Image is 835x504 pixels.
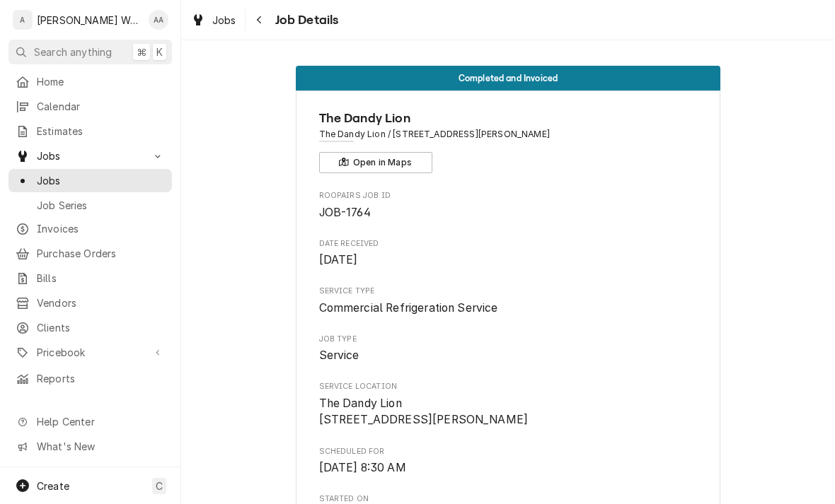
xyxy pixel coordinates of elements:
a: Invoices [8,217,172,240]
button: Navigate back [248,8,271,31]
span: Completed and Invoiced [459,74,558,83]
span: C [156,479,163,493]
span: Clients [37,320,165,335]
a: Go to What's New [8,435,172,458]
a: Jobs [8,169,172,192]
span: Pricebook [37,345,144,360]
span: [DATE] 8:30 AM [319,461,406,474]
a: Jobs [185,8,242,32]
a: Go to Jobs [8,144,172,168]
a: Bills [8,266,172,290]
a: Job Series [8,194,172,217]
a: Reports [8,367,172,390]
div: AA [149,10,168,30]
span: Roopairs Job ID [319,190,698,201]
span: Invoices [37,221,165,236]
span: Job Details [271,11,339,30]
span: Create [37,480,69,492]
span: Bills [37,271,165,286]
span: Name [319,109,698,128]
span: Purchase Orders [37,246,165,261]
a: Vendors [8,291,172,315]
div: Service Location [319,381,698,428]
span: Scheduled For [319,459,698,476]
a: Calendar [8,95,172,118]
div: Job Type [319,334,698,364]
span: Reports [37,371,165,386]
span: Calendar [37,99,165,114]
div: Roopairs Job ID [319,190,698,221]
a: Go to Pricebook [8,341,172,364]
span: Address [319,128,698,141]
span: The Dandy Lion [STREET_ADDRESS][PERSON_NAME] [319,397,529,427]
span: Help Center [37,414,163,429]
span: Commercial Refrigeration Service [319,301,498,315]
div: Client Information [319,109,698,173]
a: Home [8,70,172,93]
span: Roopairs Job ID [319,204,698,221]
span: JOB-1764 [319,206,371,219]
div: Scheduled For [319,446,698,476]
span: Search anything [34,45,112,59]
span: Jobs [212,13,236,28]
a: Estimates [8,119,172,143]
span: K [156,45,163,59]
span: Service [319,348,359,362]
span: Service Location [319,381,698,392]
div: Service Type [319,286,698,316]
span: Jobs [37,148,144,163]
span: Job Series [37,198,165,213]
span: Date Received [319,252,698,269]
div: A [13,10,33,30]
span: Job Type [319,347,698,364]
a: Go to Help Center [8,410,172,433]
div: Status [296,66,720,90]
span: Service Location [319,395,698,428]
span: [DATE] [319,253,358,266]
span: Home [37,74,165,89]
button: Search anything⌘K [8,40,172,64]
div: Aaron Anderson's Avatar [149,10,168,30]
span: ⌘ [137,45,146,59]
a: Clients [8,316,172,339]
span: Scheduled For [319,446,698,457]
div: [PERSON_NAME] Works LLC [37,13,141,28]
a: Purchase Orders [8,242,172,265]
span: Vendors [37,295,165,310]
div: Date Received [319,238,698,269]
span: Job Type [319,334,698,345]
button: Open in Maps [319,152,432,173]
span: Date Received [319,238,698,250]
span: Estimates [37,124,165,139]
span: Service Type [319,286,698,297]
span: Service Type [319,300,698,317]
span: What's New [37,439,163,454]
span: Jobs [37,173,165,188]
